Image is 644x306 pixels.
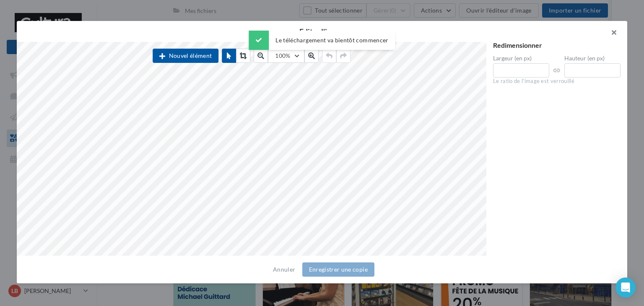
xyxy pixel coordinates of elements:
div: Le téléchargement va bientôt commencer [249,31,395,50]
div: Open Intercom Messenger [615,277,636,298]
button: 100% [268,49,304,63]
label: Hauteur (en px) [564,55,621,61]
div: Le ratio de l'image est verrouillé [493,78,621,85]
label: Largeur (en px) [493,55,549,61]
button: Enregistrer une copie [302,262,374,277]
div: Redimensionner [493,42,621,49]
h2: Editer l'image [30,28,614,35]
button: Nouvel élément [153,49,218,63]
button: Annuler [270,265,299,275]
